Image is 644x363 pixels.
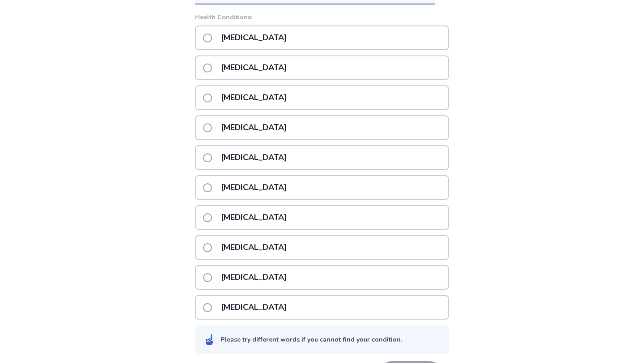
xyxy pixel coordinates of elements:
[216,296,292,319] p: [MEDICAL_DATA]
[216,146,292,169] p: [MEDICAL_DATA]
[216,236,292,259] p: [MEDICAL_DATA]
[216,206,292,229] p: [MEDICAL_DATA]
[195,13,449,22] p: Health Conditions:
[216,26,292,49] p: [MEDICAL_DATA]
[216,86,292,109] p: [MEDICAL_DATA]
[220,335,402,344] div: Please try different words if you cannot find your condition.
[216,116,292,139] p: [MEDICAL_DATA]
[216,266,292,289] p: [MEDICAL_DATA]
[216,56,292,79] p: [MEDICAL_DATA]
[216,176,292,199] p: [MEDICAL_DATA]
